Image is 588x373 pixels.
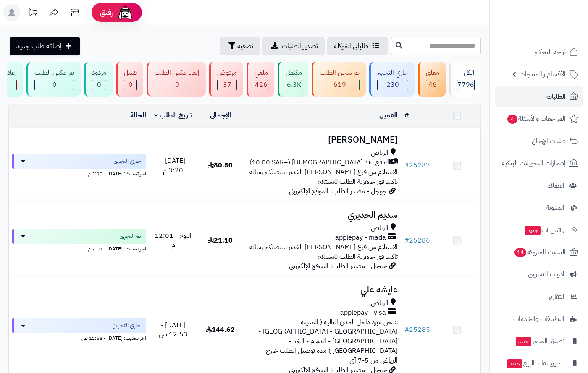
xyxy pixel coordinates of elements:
[120,232,141,240] span: تم التجهيز
[457,68,475,78] div: الكل
[159,320,188,340] span: [DATE] - 12:53 ص
[532,135,566,147] span: طلبات الإرجاع
[507,115,517,124] span: 4
[129,80,133,90] span: 0
[506,357,564,369] span: تطبيق نقاط البيع
[262,37,325,55] a: تصدير الطلبات
[386,80,399,90] span: 230
[247,210,398,220] h3: سديم الحديري
[10,37,80,55] a: إضافة طلب جديد
[495,42,583,62] a: لوحة التحكم
[155,68,199,78] div: إلغاء عكس الطلب
[495,86,583,107] a: الطلبات
[320,80,359,90] div: 619
[327,37,388,55] a: طلباتي المُوكلة
[124,68,137,78] div: فشل
[100,8,113,18] span: رفيق
[340,308,386,318] span: applepay - visa
[404,160,409,170] span: #
[208,235,233,245] span: 21.10
[495,309,583,329] a: التطبيقات والخدمات
[507,113,566,125] span: المراجعات والأسئلة
[426,68,439,78] div: معلق
[255,68,268,78] div: ملغي
[114,62,145,97] a: فشل 0
[495,153,583,173] a: إشعارات التحويلات البنكية
[426,80,439,90] div: 46
[210,110,231,120] a: الإجمالي
[12,169,146,177] div: اخر تحديث: [DATE] - 3:20 م
[35,80,74,90] div: 0
[404,325,409,335] span: #
[515,335,564,347] span: تطبيق المتجر
[16,41,62,51] span: إضافة طلب جديد
[22,4,43,23] a: تحديثات المنصة
[92,80,106,90] div: 0
[223,80,231,90] span: 37
[495,242,583,262] a: السلات المتروكة14
[237,41,253,51] span: تصفية
[528,269,564,280] span: أدوات التسويق
[378,80,408,90] div: 230
[367,62,416,97] a: جاري التجهيز 230
[549,291,564,303] span: التقارير
[247,135,398,145] h3: [PERSON_NAME]
[535,46,566,58] span: لوحة التحكم
[286,68,302,78] div: مكتمل
[404,325,430,335] a: #25285
[513,313,564,325] span: التطبيقات والخدمات
[404,235,409,245] span: #
[12,244,146,253] div: اخر تحديث: [DATE] - 2:07 م
[175,80,179,90] span: 0
[371,148,388,158] span: الرياض
[220,37,260,55] button: تصفية
[525,226,541,235] span: جديد
[92,68,106,78] div: مردود
[276,62,310,97] a: مكتمل 6.3K
[114,157,141,165] span: جاري التجهيز
[245,62,276,97] a: ملغي 426
[12,333,146,342] div: اخر تحديث: [DATE] - 12:53 ص
[97,80,101,90] span: 0
[255,80,268,90] span: 426
[287,80,301,90] span: 6.3K
[255,80,268,90] div: 426
[514,246,566,258] span: السلات المتروكة
[320,68,360,78] div: تم شحن الطلب
[289,186,387,196] span: جوجل - مصدر الطلب: الموقع الإلكتروني
[428,80,437,90] span: 46
[507,359,522,368] span: جديد
[154,110,192,120] a: تاريخ الطلب
[286,80,302,90] div: 6251
[404,235,430,245] a: #25286
[155,231,192,250] span: اليوم - 12:01 م
[524,224,564,236] span: وآتس آب
[404,110,409,120] a: #
[25,62,82,97] a: تم عكس الطلب 0
[334,41,368,51] span: طلباتي المُوكلة
[335,233,386,243] span: applepay - mada
[117,4,134,21] img: ai-face.png
[282,41,318,51] span: تصدير الطلبات
[495,264,583,284] a: أدوات التسويق
[495,287,583,307] a: التقارير
[208,160,233,170] span: 80.50
[495,131,583,151] a: طلبات الإرجاع
[447,62,483,97] a: الكل7796
[247,285,398,295] h3: عايشه علي
[114,321,141,330] span: جاري التجهيز
[416,62,447,97] a: معلق 46
[404,160,430,170] a: #25287
[514,248,526,257] span: 14
[333,80,346,90] span: 619
[495,198,583,218] a: المدونة
[217,68,237,78] div: مرفوض
[457,80,474,90] span: 7796
[218,80,236,90] div: 37
[546,202,564,214] span: المدونة
[379,110,398,120] a: العميل
[495,175,583,196] a: العملاء
[371,223,388,233] span: الرياض
[34,68,74,78] div: تم عكس الطلب
[82,62,114,97] a: مردود 0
